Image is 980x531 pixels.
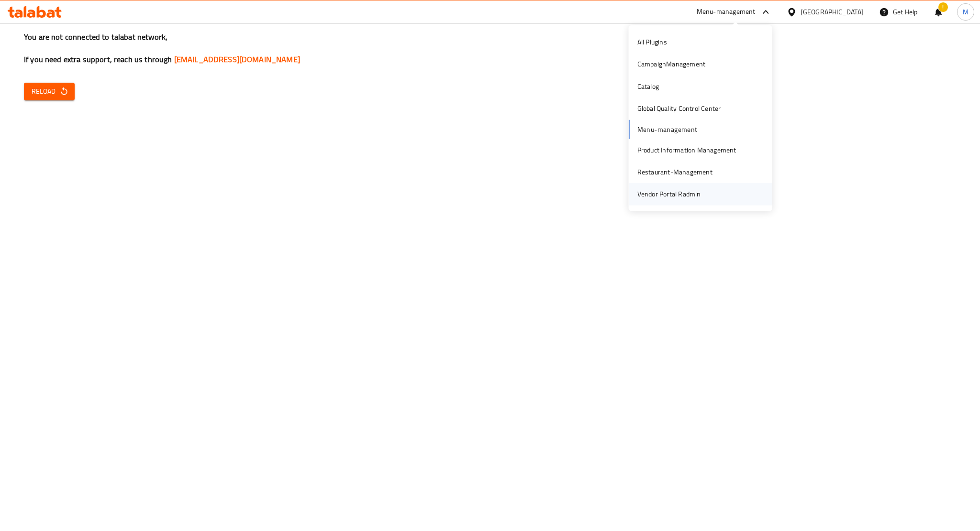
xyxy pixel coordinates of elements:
[637,167,713,177] div: Restaurant-Management
[637,37,667,47] div: All Plugins
[637,103,721,114] div: Global Quality Control Center
[174,52,300,66] a: [EMAIL_ADDRESS][DOMAIN_NAME]
[637,144,736,155] div: Product Information Management
[637,81,659,92] div: Catalog
[963,7,969,17] span: M
[697,6,756,18] div: Menu-management
[637,59,706,69] div: CampaignManagement
[801,7,864,17] div: [GEOGRAPHIC_DATA]
[24,32,956,65] h3: You are not connected to talabat network, If you need extra support, reach us through
[32,86,67,98] span: Reload
[637,189,701,199] div: Vendor Portal Radmin
[24,83,75,100] button: Reload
